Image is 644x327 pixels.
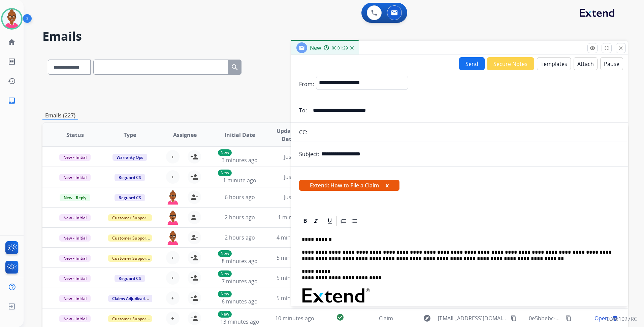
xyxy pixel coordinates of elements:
[529,315,627,322] span: 0e5bbebc-cfff-4d18-9d3a-9604f76e3d5f
[339,216,349,226] div: Ordered List
[284,193,305,201] span: Just now
[310,44,321,51] span: New
[166,190,180,205] img: agent-avatar
[225,234,255,241] span: 2 hours ago
[108,315,152,322] span: Customer Support
[8,38,16,46] mat-icon: home
[222,156,258,164] span: 3 minutes ago
[589,45,595,51] mat-icon: remove_red_eye
[607,315,637,323] p: 0.20.1027RC
[277,234,313,241] span: 4 minutes ago
[284,153,305,160] span: Just now
[59,275,91,282] span: New - Initial
[277,274,313,282] span: 5 minutes ago
[42,30,628,43] h2: Emails
[604,45,610,51] mat-icon: fullscreen
[108,255,152,262] span: Customer Support
[231,63,239,71] mat-icon: search
[166,251,180,264] button: +
[225,214,255,221] span: 2 hours ago
[459,57,485,70] button: Send
[190,314,198,322] mat-icon: person_add
[59,214,91,221] span: New - Initial
[190,173,198,181] mat-icon: person_add
[600,57,623,70] button: Pause
[59,234,91,242] span: New - Initial
[166,211,180,225] img: agent-avatar
[299,150,319,158] p: Subject:
[284,173,305,181] span: Just now
[277,294,313,302] span: 5 minutes ago
[171,274,174,282] span: +
[166,271,180,285] button: +
[218,270,232,277] p: New
[336,313,344,321] mat-icon: check_circle
[2,9,21,28] img: avatar
[273,127,303,143] span: Updated Date
[190,153,198,161] mat-icon: person_add
[222,278,258,285] span: 7 minutes ago
[166,312,180,325] button: +
[277,254,313,261] span: 5 minutes ago
[59,255,91,262] span: New - Initial
[218,291,232,297] p: New
[511,315,517,321] mat-icon: content_copy
[487,57,534,70] button: Secure Notes
[59,174,91,181] span: New - Initial
[225,193,255,201] span: 6 hours ago
[42,111,78,120] p: Emails (227)
[171,173,174,181] span: +
[190,254,198,262] mat-icon: person_add
[171,314,174,322] span: +
[222,298,258,305] span: 6 minutes ago
[311,216,321,226] div: Italic
[115,275,145,282] span: Reguard CS
[60,194,90,201] span: New - Reply
[423,314,431,322] mat-icon: explore
[218,250,232,257] p: New
[190,193,198,201] mat-icon: person_remove
[59,295,91,302] span: New - Initial
[190,213,198,221] mat-icon: person_remove
[537,57,571,70] button: Templates
[299,128,307,136] p: CC:
[173,131,197,139] span: Assignee
[115,174,145,181] span: Reguard CS
[618,45,624,51] mat-icon: close
[218,170,232,176] p: New
[171,294,174,302] span: +
[108,295,154,302] span: Claims Adjudication
[278,214,311,221] span: 1 minute ago
[171,254,174,262] span: +
[166,231,180,245] img: agent-avatar
[8,77,16,85] mat-icon: history
[594,314,608,322] span: Open
[112,154,147,161] span: Warranty Ops
[299,80,314,88] p: From:
[115,194,145,201] span: Reguard CS
[299,180,399,191] span: Extend: How to File a Claim
[8,97,16,105] mat-icon: inbox
[171,153,174,161] span: +
[438,314,507,322] span: [EMAIL_ADDRESS][DOMAIN_NAME]
[66,131,84,139] span: Status
[108,214,152,221] span: Customer Support
[59,315,91,322] span: New - Initial
[124,131,136,139] span: Type
[108,234,152,242] span: Customer Support
[223,177,256,184] span: 1 minute ago
[222,257,258,265] span: 8 minutes ago
[166,291,180,305] button: +
[566,315,572,321] mat-icon: content_copy
[218,149,232,156] p: New
[300,216,310,226] div: Bold
[8,58,16,66] mat-icon: list_alt
[299,106,307,114] p: To:
[190,233,198,242] mat-icon: person_remove
[574,57,598,70] button: Attach
[190,294,198,302] mat-icon: person_add
[166,150,180,163] button: +
[220,318,259,325] span: 13 minutes ago
[325,216,335,226] div: Underline
[379,315,393,322] span: Claim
